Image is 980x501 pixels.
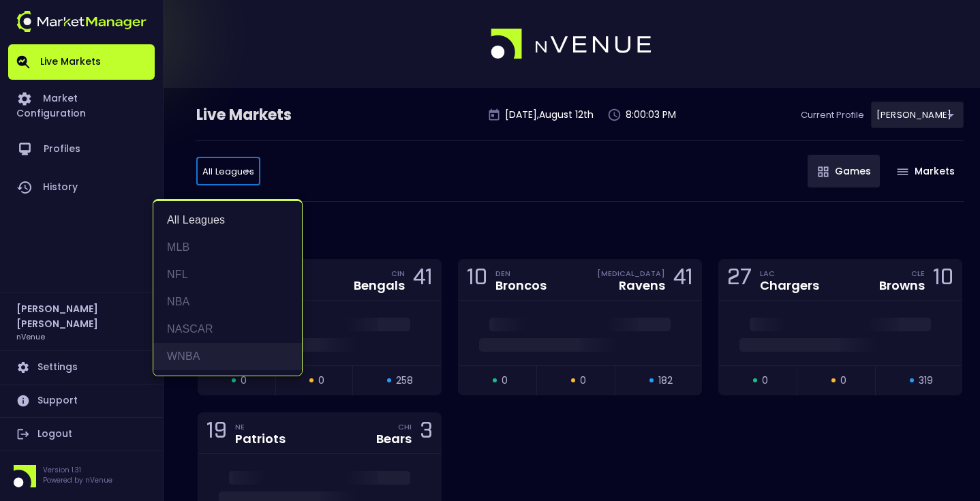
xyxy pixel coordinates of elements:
[153,261,302,288] li: NFL
[153,207,302,234] li: All Leagues
[153,234,302,261] li: MLB
[153,288,302,316] li: NBA
[153,343,302,370] li: WNBA
[153,316,302,343] li: NASCAR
